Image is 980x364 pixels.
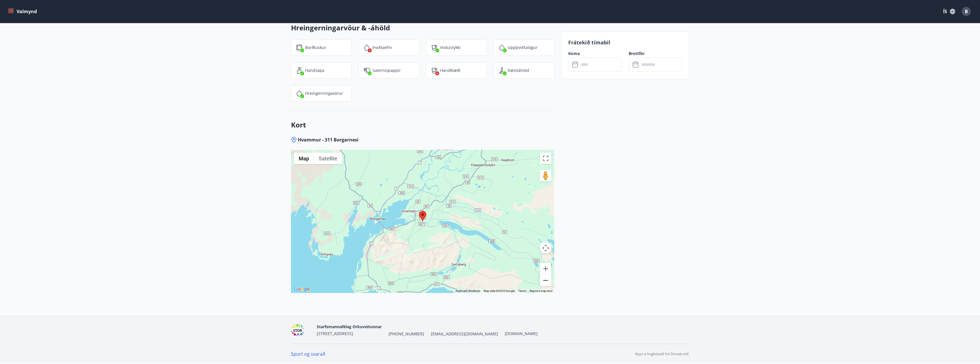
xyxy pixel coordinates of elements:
[530,289,553,292] a: Report a map error
[373,45,392,50] p: Þvottaefni
[484,289,515,292] span: Map data ©2025 Google
[296,90,303,97] img: IEMZxl2UAX2uiPqnGqR2ECYTbkBjM7IGMvKNT7zJ.svg
[431,67,438,74] img: uiBtL0ikWr40dZiggAgPY6zIBwQcLm3lMVfqTObx.svg
[363,67,370,74] img: JsUkc86bAWErts0UzsjU3lk4pw2986cAIPoh8Yw7.svg
[7,6,39,17] button: menu
[291,23,554,33] h3: Hreingerningarvöur & -áhöld
[296,44,303,51] img: FQTGzxj9jDlMaBqrp2yyjtzD4OHIbgqFuIf1EfZm.svg
[298,137,359,143] span: Hvammur - 311 Borgarnesi
[294,153,314,164] button: Show street map
[540,263,551,274] button: Zoom in
[431,331,498,337] span: [EMAIL_ADDRESS][DOMAIN_NAME]
[568,39,682,46] p: Frátekið tímabil
[629,51,682,56] label: Brottför
[431,44,438,51] img: tIVzTFYizac3SNjIS52qBBKOADnNn3qEFySneclv.svg
[505,331,538,336] a: [DOMAIN_NAME]
[389,331,424,337] span: [PHONE_NUMBER]
[291,120,554,130] h3: Kort
[940,6,958,17] button: ÍS
[635,351,689,357] p: Keyrt á hugbúnaði frá Dorado ehf.
[965,8,968,15] span: B
[317,331,353,336] span: [STREET_ADDRESS]
[540,242,551,254] button: Map camera controls
[292,286,311,293] a: Open this area in Google Maps (opens a new window)
[959,5,973,18] button: B
[568,51,622,56] label: Koma
[317,324,382,329] span: Starfsmannafélag Orkuveitunnar
[292,286,311,293] img: Google
[498,44,505,51] img: y5Bi4hK1jQC9cBVbXcWRSDyXCR2Ut8Z2VPlYjj17.svg
[540,153,551,164] button: Toggle fullscreen view
[440,68,460,73] p: Handklæði
[305,90,343,96] p: Hreingerningavörur
[456,289,480,293] button: Keyboard shortcuts
[440,45,461,50] p: Viskustykki
[291,324,312,336] img: 6gDcfMXiVBXXG0H6U6eM60D7nPrsl9g1x4qDF8XG.png
[314,153,342,164] button: Show satellite imagery
[540,275,551,286] button: Zoom out
[305,68,324,73] p: Handsápa
[518,289,526,292] a: Terms (opens in new tab)
[508,45,538,50] p: Uppþvottalögur
[305,45,326,50] p: Borðtuskur
[363,44,370,51] img: PMt15zlZL5WN7A8x0Tvk8jOMlfrCEhCcZ99roZt4.svg
[291,351,325,357] a: Spurt og svarað
[498,67,505,74] img: saOQRUK9k0plC04d75OSnkMeCb4WtbSIwuaOqe9o.svg
[296,67,303,74] img: 96TlfpxwFVHR6UM9o3HrTVSiAREwRYtsizir1BR0.svg
[508,68,529,73] p: Ræstiáhöld
[540,170,551,181] button: Drag Pegman onto the map to open Street View
[373,68,401,73] p: Salernispappír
